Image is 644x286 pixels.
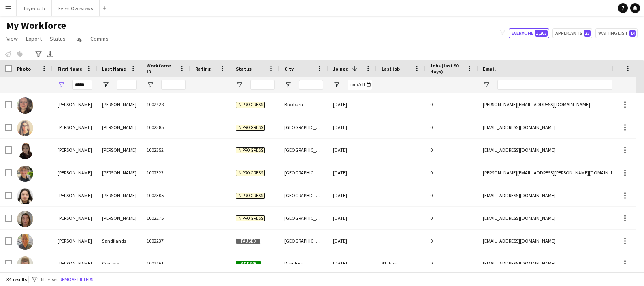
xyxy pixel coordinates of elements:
span: 14 [629,30,636,37]
img: Sarah Bulloch [17,166,33,182]
span: In progress [236,125,265,131]
span: Joined [333,66,349,72]
div: [EMAIL_ADDRESS][DOMAIN_NAME] [478,116,640,138]
span: Last Name [102,66,126,72]
span: In progress [236,193,265,199]
span: Paused [236,238,261,244]
div: [DATE] [328,230,377,252]
span: First Name [58,66,82,72]
div: 1002385 [142,116,190,138]
div: [GEOGRAPHIC_DATA] [279,161,328,184]
img: Sarah Clyne [17,97,33,114]
button: Open Filter Menu [236,81,243,88]
input: Email Filter Input [497,80,635,90]
div: 0 [425,184,478,206]
span: In progress [236,170,265,176]
img: Sarah Clark [17,211,33,227]
span: View [6,35,18,42]
button: Open Filter Menu [483,81,490,88]
span: In progress [236,102,265,108]
div: [PERSON_NAME] [97,116,142,138]
div: [PERSON_NAME][EMAIL_ADDRESS][DOMAIN_NAME] [478,93,640,116]
div: 0 [425,139,478,161]
div: [DATE] [328,139,377,161]
div: [PERSON_NAME] [53,139,97,161]
div: [PERSON_NAME] [53,116,97,138]
div: [GEOGRAPHIC_DATA] [279,207,328,229]
span: Email [483,66,496,72]
button: Open Filter Menu [333,81,340,88]
div: 41 days [377,252,425,275]
input: City Filter Input [299,80,323,90]
div: [PERSON_NAME] [53,184,97,206]
a: Comms [87,33,112,44]
div: [PERSON_NAME] [53,252,97,275]
div: [EMAIL_ADDRESS][DOMAIN_NAME] [478,139,640,161]
div: [DATE] [328,207,377,229]
span: In progress [236,147,265,153]
span: Photo [17,66,31,72]
div: 0 [425,230,478,252]
a: Export [23,33,45,44]
div: [PERSON_NAME] [97,93,142,116]
div: [GEOGRAPHIC_DATA] [279,230,328,252]
div: [GEOGRAPHIC_DATA] [279,139,328,161]
button: Remove filters [58,275,95,284]
button: Everyone1,205 [509,28,549,38]
button: Event Overviews [52,0,100,16]
div: [PERSON_NAME] [97,184,142,206]
app-action-btn: Export XLSX [45,49,55,59]
span: Workforce ID [147,62,176,75]
div: [DATE] [328,93,377,116]
span: 1 filter set [37,276,58,282]
span: Export [26,35,42,42]
div: [PERSON_NAME] [53,230,97,252]
input: Joined Filter Input [348,80,372,90]
button: Open Filter Menu [284,81,292,88]
div: 1002237 [142,230,190,252]
div: [PERSON_NAME][EMAIL_ADDRESS][PERSON_NAME][DOMAIN_NAME] [478,161,640,184]
span: In progress [236,215,265,221]
a: Status [47,33,69,44]
div: 1002323 [142,161,190,184]
span: Status [50,35,66,42]
button: Waiting list14 [595,28,638,38]
img: Sarah Grassie [17,143,33,159]
img: Sarah Conchie [17,256,33,273]
a: Tag [70,33,85,44]
div: 1002428 [142,93,190,116]
span: Last job [382,66,400,72]
div: Broxburn [279,93,328,116]
button: Open Filter Menu [58,81,65,88]
div: [EMAIL_ADDRESS][DOMAIN_NAME] [478,252,640,275]
div: 0 [425,161,478,184]
div: [EMAIL_ADDRESS][DOMAIN_NAME] [478,207,640,229]
div: 0 [425,207,478,229]
div: 0 [425,93,478,116]
div: [DATE] [328,184,377,206]
span: Rating [195,66,211,72]
input: Workforce ID Filter Input [161,80,186,90]
button: Taymouth [17,0,52,16]
input: First Name Filter Input [72,80,92,90]
div: Dumfries [279,252,328,275]
div: Conchie [97,252,142,275]
div: Sandilands [97,230,142,252]
input: Status Filter Input [250,80,275,90]
div: 0 [425,116,478,138]
span: My Workforce [6,19,66,32]
span: Active [236,261,261,267]
div: [PERSON_NAME] [97,207,142,229]
div: [PERSON_NAME] [97,161,142,184]
span: 1,205 [535,30,548,37]
div: [PERSON_NAME] [97,139,142,161]
span: Jobs (last 90 days) [430,62,463,75]
div: [GEOGRAPHIC_DATA] [279,116,328,138]
div: 1002352 [142,139,190,161]
span: Comms [90,35,109,42]
div: [PERSON_NAME] [53,161,97,184]
span: Tag [74,35,82,42]
span: 23 [584,30,591,37]
button: Applicants23 [552,28,592,38]
div: 1002161 [142,252,190,275]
